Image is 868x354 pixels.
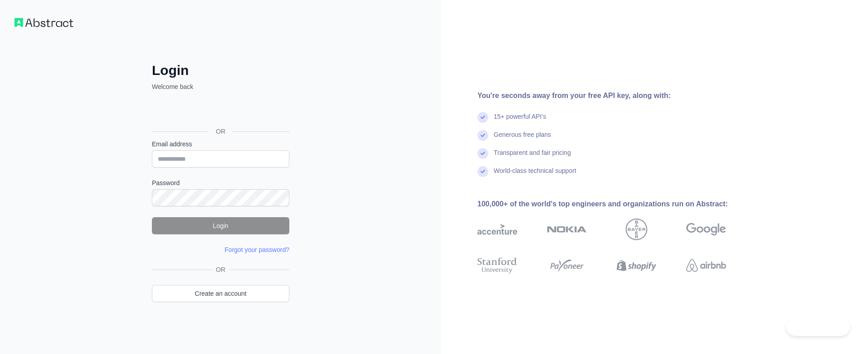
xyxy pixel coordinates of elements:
img: check mark [477,130,488,141]
label: Password [152,178,289,187]
div: Transparent and fair pricing [494,148,571,166]
img: check mark [477,166,488,177]
div: 100,000+ of the world's top engineers and organizations run on Abstract: [477,199,755,210]
label: Email address [152,140,289,149]
img: payoneer [547,256,587,275]
span: OR [209,127,233,136]
iframe: Toggle Customer Support [786,317,850,336]
div: You're seconds away from your free API key, along with: [477,90,755,101]
div: World-class technical support [494,166,576,184]
img: nokia [547,219,587,240]
a: Forgot your password? [225,246,289,253]
img: shopify [617,256,656,275]
img: bayer [626,219,647,240]
a: Create an account [152,285,289,302]
span: OR [212,265,229,274]
div: 15+ powerful API's [494,112,546,130]
p: Welcome back [152,82,289,91]
div: Sign in with Google. Opens in new tab [152,101,288,121]
img: google [686,219,726,240]
img: airbnb [686,256,726,275]
h2: Login [152,62,289,79]
img: check mark [477,112,488,123]
img: Workflow [14,18,73,27]
img: check mark [477,148,488,159]
img: stanford university [477,256,517,275]
img: accenture [477,219,517,240]
iframe: Sign in with Google Button [147,101,292,121]
div: Generous free plans [494,130,551,148]
button: Login [152,217,289,234]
